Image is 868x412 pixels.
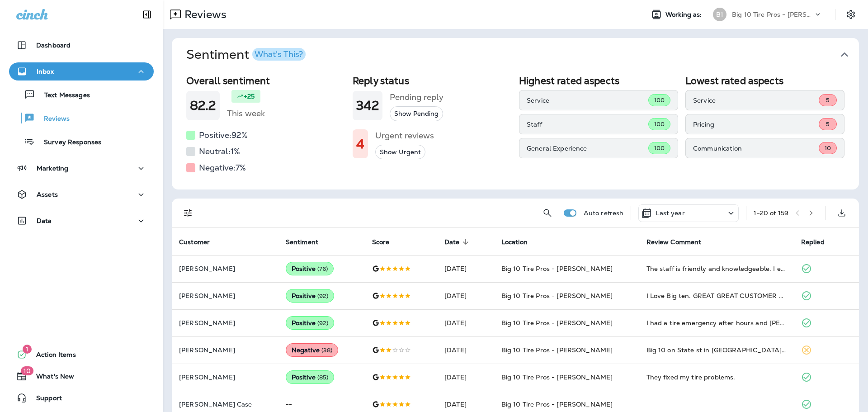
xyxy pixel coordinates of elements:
[172,71,859,189] div: SentimentWhat's This?
[356,98,379,113] h1: 342
[179,319,271,327] p: [PERSON_NAME]
[21,366,33,375] span: 10
[9,85,154,104] button: Text Messages
[186,75,345,86] h2: Overall sentiment
[179,401,271,408] p: [PERSON_NAME] Case
[35,91,90,100] p: Text Messages
[646,346,787,355] div: Big 10 on State st in jackson ms has great representatives at the front desk . Monica was very he...
[356,137,364,152] h1: 4
[181,8,226,21] p: Reviews
[527,145,648,152] p: General Experience
[35,138,101,147] p: Survey Responses
[685,75,844,86] h2: Lowest rated aspects
[286,343,339,357] div: Negative
[9,185,154,204] button: Assets
[37,165,68,172] p: Marketing
[286,238,318,246] span: Sentiment
[646,264,787,273] div: The staff is friendly and knowledgeable. I enjoy doing business with Big 10
[654,96,665,104] span: 100
[825,144,831,152] span: 10
[9,109,154,128] button: Reviews
[244,92,255,101] p: +25
[527,97,648,104] p: Service
[665,11,704,19] span: Working as:
[9,212,154,230] button: Data
[27,394,62,405] span: Support
[252,48,306,61] button: What's This?
[317,265,328,273] span: ( 76 )
[437,336,494,364] td: [DATE]
[501,292,613,300] span: Big 10 Tire Pros - [PERSON_NAME]
[646,291,787,300] div: I Love Big ten. GREAT GREAT CUSTOMER SERVICE. They Very Detailed with Everything. Prices are Fair...
[199,128,248,142] h5: Positive: 92 %
[286,370,335,384] div: Positive
[36,42,71,49] p: Dashboard
[9,346,154,364] button: 1Action Items
[826,96,830,104] span: 5
[390,106,443,121] button: Show Pending
[501,373,613,381] span: Big 10 Tire Pros - [PERSON_NAME]
[501,400,613,408] span: Big 10 Tire Pros - [PERSON_NAME]
[9,36,154,54] button: Dashboard
[527,121,648,128] p: Staff
[372,238,401,246] span: Score
[646,318,787,327] div: I had a tire emergency after hours and Mr.David and his team got me fixed up first thing in the m...
[732,11,813,18] p: Big 10 Tire Pros - [PERSON_NAME]
[186,47,306,62] h1: Sentiment
[227,106,265,121] h5: This week
[501,238,528,246] span: Location
[654,120,665,128] span: 100
[375,128,434,143] h5: Urgent reviews
[190,98,216,113] h1: 82.2
[321,346,333,354] span: ( 38 )
[286,238,330,246] span: Sentiment
[179,204,197,222] button: Filters
[179,265,271,272] p: [PERSON_NAME]
[444,238,472,246] span: Date
[437,309,494,336] td: [DATE]
[584,209,624,217] p: Auto refresh
[444,238,460,246] span: Date
[179,38,866,71] button: SentimentWhat's This?
[437,282,494,309] td: [DATE]
[37,68,54,75] p: Inbox
[35,115,70,123] p: Reviews
[646,238,713,246] span: Review Comment
[801,238,825,246] span: Replied
[179,346,271,354] p: [PERSON_NAME]
[646,238,702,246] span: Review Comment
[317,374,329,381] span: ( 85 )
[693,145,819,152] p: Communication
[9,159,154,177] button: Marketing
[179,238,222,246] span: Customer
[27,373,74,384] span: What's New
[437,255,494,282] td: [DATE]
[23,345,32,354] span: 1
[372,238,390,246] span: Score
[646,373,787,382] div: They fixed my tire problems.
[317,292,329,300] span: ( 92 )
[9,62,154,81] button: Inbox
[713,8,726,21] div: B1
[9,389,154,407] button: Support
[286,289,335,303] div: Positive
[37,191,58,198] p: Assets
[437,364,494,391] td: [DATE]
[286,316,335,330] div: Positive
[179,238,210,246] span: Customer
[37,217,52,224] p: Data
[538,204,557,222] button: Search Reviews
[199,144,240,159] h5: Neutral: 1 %
[353,75,512,86] h2: Reply status
[317,319,329,327] span: ( 92 )
[27,351,76,362] span: Action Items
[199,161,246,175] h5: Negative: 7 %
[754,209,788,217] div: 1 - 20 of 159
[179,292,271,299] p: [PERSON_NAME]
[519,75,678,86] h2: Highest rated aspects
[801,238,836,246] span: Replied
[390,90,443,104] h5: Pending reply
[826,120,830,128] span: 5
[255,50,303,58] div: What's This?
[9,132,154,151] button: Survey Responses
